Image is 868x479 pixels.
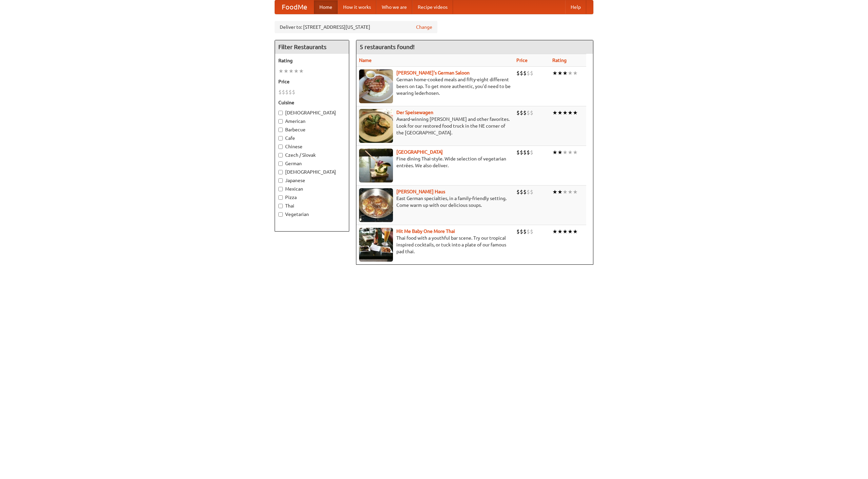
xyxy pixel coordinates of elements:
a: Name [359,58,372,63]
label: Japanese [278,177,346,184]
li: ★ [552,69,557,77]
li: ★ [563,69,568,77]
a: How it works [338,0,376,14]
a: Rating [552,58,567,63]
label: Czech / Slovak [278,152,346,158]
li: $ [523,69,527,77]
img: babythai.jpg [359,228,393,262]
input: Barbecue [278,128,283,132]
a: Help [565,0,586,14]
li: $ [530,69,533,77]
input: Pizza [278,195,283,200]
li: $ [282,88,285,96]
input: German [278,161,283,166]
li: ★ [552,109,557,116]
p: Fine dining Thai-style. Wide selection of vegetarian entrées. We also deliver. [359,155,511,169]
img: satay.jpg [359,149,393,182]
li: ★ [573,149,578,156]
input: [DEMOGRAPHIC_DATA] [278,111,283,115]
a: [GEOGRAPHIC_DATA] [396,149,443,155]
li: ★ [568,188,573,196]
a: Home [314,0,338,14]
li: $ [523,188,527,196]
li: $ [523,109,527,116]
li: $ [289,88,292,96]
h5: Price [278,78,346,85]
ng-pluralize: 5 restaurants found! [360,44,415,50]
li: ★ [557,188,563,196]
label: Thai [278,202,346,209]
li: ★ [557,228,563,235]
li: $ [520,109,523,116]
a: FoodMe [275,0,314,14]
li: ★ [278,67,283,75]
b: [PERSON_NAME]'s German Saloon [396,70,470,75]
a: Der Speisewagen [396,110,433,115]
li: $ [523,228,527,235]
li: $ [520,69,523,77]
li: ★ [568,109,573,116]
label: Barbecue [278,126,346,133]
a: Price [516,58,528,63]
label: [DEMOGRAPHIC_DATA] [278,109,346,116]
li: ★ [573,109,578,116]
input: Mexican [278,187,283,191]
li: $ [527,228,530,235]
label: Mexican [278,186,346,192]
a: Change [416,24,432,30]
input: Czech / Slovak [278,153,283,157]
li: $ [516,188,520,196]
p: Thai food with a youthful bar scene. Try our tropical inspired cocktails, or tuck into a plate of... [359,235,511,255]
li: ★ [568,149,573,156]
li: ★ [573,69,578,77]
a: Who we are [376,0,412,14]
li: $ [516,228,520,235]
input: American [278,119,283,124]
input: Chinese [278,145,283,149]
li: ★ [557,69,563,77]
p: German home-cooked meals and fifty-eight different beers on tap. To get more authentic, you'd nee... [359,76,511,96]
li: $ [285,88,289,96]
li: $ [530,228,533,235]
label: Pizza [278,194,346,201]
li: $ [527,109,530,116]
li: ★ [283,67,289,75]
li: $ [523,149,527,156]
li: $ [520,228,523,235]
div: Deliver to: [STREET_ADDRESS][US_STATE] [275,21,437,33]
li: ★ [573,228,578,235]
li: $ [527,188,530,196]
input: Cafe [278,136,283,140]
li: ★ [563,228,568,235]
li: ★ [563,149,568,156]
input: Vegetarian [278,212,283,217]
input: [DEMOGRAPHIC_DATA] [278,170,283,174]
li: $ [530,149,533,156]
img: speisewagen.jpg [359,109,393,143]
li: $ [527,149,530,156]
img: kohlhaus.jpg [359,188,393,222]
a: Hit Me Baby One More Thai [396,228,455,234]
li: $ [530,188,533,196]
a: [PERSON_NAME] Haus [396,189,445,194]
li: $ [520,149,523,156]
li: ★ [557,149,563,156]
li: ★ [573,188,578,196]
li: $ [516,109,520,116]
li: ★ [289,67,294,75]
li: ★ [552,188,557,196]
label: German [278,160,346,167]
p: Award-winning [PERSON_NAME] and other favorites. Look for our restored food truck in the NE corne... [359,116,511,136]
li: ★ [563,109,568,116]
li: ★ [563,188,568,196]
li: ★ [552,149,557,156]
li: $ [278,88,282,96]
h4: Filter Restaurants [275,40,349,54]
li: $ [516,149,520,156]
a: Recipe videos [412,0,453,14]
label: Cafe [278,135,346,141]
